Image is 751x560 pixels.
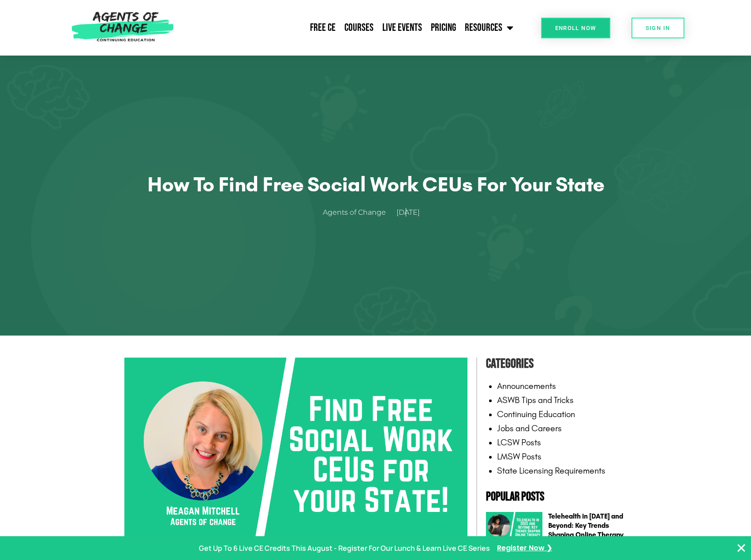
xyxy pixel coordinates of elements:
span: Enroll Now [555,25,596,31]
a: Free CE [306,17,340,39]
a: Courses [340,17,378,39]
p: Get Up To 6 Live CE Credits This August - Register For Our Lunch & Learn Live CE Series [199,542,490,555]
nav: Menu [178,17,518,39]
a: Agents of Change [323,206,395,219]
a: Register Now ❯ [497,542,552,555]
span: Agents of Change [323,206,386,219]
a: [DATE] [396,206,429,219]
a: Resources [460,17,518,39]
a: LMSW Posts [497,451,542,462]
button: Close Banner [736,543,747,553]
a: LCSW Posts [497,437,541,448]
time: [DATE] [396,208,420,217]
a: ASWB Tips and Tricks [497,395,574,405]
h2: Popular Posts [486,491,627,503]
h1: How to Find Free Social Work CEUs for Your State [146,172,605,197]
a: Telehealth in 2025 and Beyond Key Trends Shaping Online Therapy [486,512,542,553]
a: SIGN IN [631,18,684,38]
a: Continuing Education [497,409,575,419]
a: Enroll Now [541,18,610,38]
a: Live Events [378,17,426,39]
a: Jobs and Careers [497,423,562,433]
img: Telehealth in 2025 and Beyond Key Trends Shaping Online Therapy [486,512,542,544]
span: SIGN IN [646,25,670,31]
a: Announcements [497,381,556,391]
a: Telehealth in [DATE] and Beyond: Key Trends Shaping Online Therapy [548,512,624,539]
h4: Categories [486,353,627,374]
a: Pricing [426,17,460,39]
a: State Licensing Requirements [497,465,605,476]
